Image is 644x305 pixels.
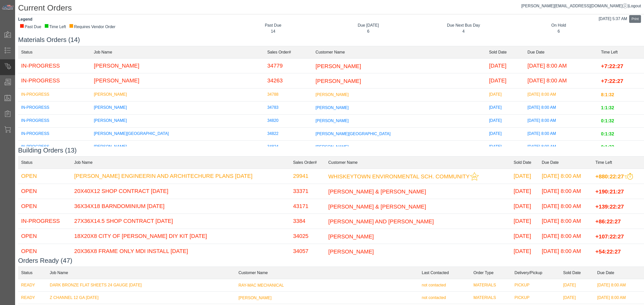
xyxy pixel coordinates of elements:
td: Z CHANNEL 12 GA [DATE] [47,291,235,304]
td: [PERSON_NAME] ENGINEERIN AND ARCHITECHURE PLANS [DATE] [71,169,290,184]
span: [DATE] 5:37 AM [599,17,627,21]
td: [DATE] [486,127,525,140]
td: [DATE] 8:00 AM [525,140,598,154]
h3: Orders Ready (47) [18,257,644,265]
td: OPEN [18,169,71,184]
span: [PERSON_NAME] [315,119,349,123]
td: [PERSON_NAME] [91,101,264,114]
td: Due Date [594,267,644,279]
td: [DATE] 8:00 AM [539,244,592,259]
div: 6 [325,28,412,34]
td: Status [18,267,47,279]
div: ■ [44,24,49,27]
td: 34824 [264,140,312,154]
span: [PERSON_NAME] AND [PERSON_NAME] [328,218,434,225]
td: [DATE] [511,169,539,184]
span: +139:22:27 [595,203,624,210]
span: [PERSON_NAME] [238,295,272,300]
td: OPEN [18,244,71,259]
td: 34820 [264,114,312,127]
td: Due Date [525,46,598,58]
div: On Hold [515,22,602,28]
td: [PERSON_NAME][GEOGRAPHIC_DATA] [91,127,264,140]
td: Status [18,46,91,58]
td: [DATE] [486,73,525,88]
td: Time Left [598,46,644,58]
td: 20X40X12 SHOP CONTRACT [DATE] [71,184,290,199]
td: IN-PROGRESS [18,140,91,154]
td: Customer Name [325,156,511,169]
td: OPEN [18,199,71,214]
span: [PERSON_NAME] [315,106,349,110]
button: Print [629,15,641,23]
td: Sold Date [486,46,525,58]
span: [PERSON_NAME] & [PERSON_NAME] [328,188,426,195]
td: Delivery/Pickup [511,267,560,279]
td: IN-PROGRESS [18,127,91,140]
td: [DATE] [511,214,539,229]
div: Time Left [44,24,66,30]
td: not contacted [419,291,471,304]
span: +7:22:27 [601,78,623,84]
td: IN-PROGRESS [18,73,91,88]
td: 34057 [290,244,325,259]
td: Time Left [592,156,644,169]
td: [DATE] 8:00 AM [594,279,644,291]
span: [PERSON_NAME] [328,233,374,240]
td: [DATE] [486,88,525,101]
div: Requires Vendor Order [69,24,115,30]
span: +86:22:27 [595,218,621,225]
td: Sales Order# [290,156,325,169]
img: This customer should be prioritized [470,172,479,181]
td: IN-PROGRESS [18,58,91,73]
td: 34788 [264,88,312,101]
div: ■ [20,24,24,27]
td: 36X34X18 BARNDOMINIUM [DATE] [71,199,290,214]
td: Sold Date [560,267,594,279]
td: Customer Name [312,46,486,58]
td: [DATE] 8:00 AM [539,229,592,244]
span: [PERSON_NAME] [315,78,361,84]
span: [PERSON_NAME] & [PERSON_NAME] [328,203,426,210]
td: 33371 [290,184,325,199]
div: Past Due [229,22,317,28]
span: Logout [629,4,641,8]
td: Due Date [539,156,592,169]
td: [DATE] [511,199,539,214]
td: Sold Date [511,156,539,169]
td: [DATE] 8:00 AM [525,101,598,114]
td: Customer Name [235,267,419,279]
td: [PERSON_NAME] [91,114,264,127]
td: 34783 [264,101,312,114]
td: MATERIALS [470,291,511,304]
span: [PERSON_NAME] [315,145,349,149]
td: IN-PROGRESS [18,88,91,101]
span: RAY-MAC MECHANICAL [238,283,284,287]
td: DARK BRONZE FLAT SHEETS 24 GAUGE [DATE] [47,279,235,291]
td: [DATE] [511,244,539,259]
td: [DATE] 8:00 AM [539,199,592,214]
td: [DATE] 8:00 AM [525,88,598,101]
img: This order should be prioritized [624,173,633,180]
strong: Legend [18,17,32,21]
span: +54:22:27 [595,248,621,255]
td: 20X36X8 FRAME ONLY MDI INSTALL [DATE] [71,244,290,259]
td: 27X36X14.5 SHOP CONTRACT [DATE] [71,214,290,229]
td: [PERSON_NAME] [91,73,264,88]
td: [DATE] [486,114,525,127]
td: READY [18,279,47,291]
a: [PERSON_NAME][EMAIL_ADDRESS][DOMAIN_NAME] [521,4,628,8]
td: 3384 [290,214,325,229]
td: [PERSON_NAME] [91,58,264,73]
td: [DATE] 8:00 AM [594,291,644,304]
span: 8:1:32 [601,92,614,97]
td: [PERSON_NAME] [91,140,264,154]
span: 1:1:32 [601,105,614,110]
h3: Building Orders (13) [18,146,644,154]
td: not contacted [419,279,471,291]
div: 6 [515,28,602,34]
td: OPEN [18,229,71,244]
span: +107:22:27 [595,233,624,240]
td: 34822 [264,127,312,140]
